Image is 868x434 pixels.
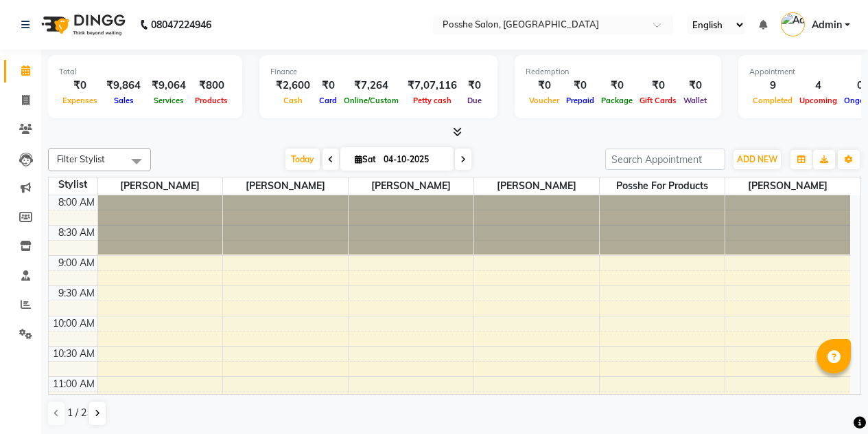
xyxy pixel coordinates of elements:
span: Upcoming [796,96,841,105]
span: Expenses [59,96,101,105]
span: Cash [280,96,306,105]
div: ₹0 [563,78,598,94]
span: Voucher [526,96,563,105]
div: 4 [796,78,841,94]
span: Gift Cards [636,96,680,105]
span: Products [191,96,231,105]
span: Package [598,96,636,105]
div: ₹7,264 [340,78,402,94]
span: [PERSON_NAME] [725,177,850,195]
div: 8:30 AM [56,226,97,240]
span: Posshe for products [600,177,725,195]
div: ₹2,600 [270,78,316,94]
span: [PERSON_NAME] [349,177,473,195]
span: Due [464,96,485,105]
div: ₹0 [526,78,563,94]
img: logo [35,6,129,44]
input: 2025-10-04 [379,149,448,170]
span: ADD NEW [737,154,777,164]
div: 10:00 AM [50,316,97,331]
div: 9:00 AM [56,256,97,270]
div: ₹0 [598,78,636,94]
span: Online/Custom [340,96,402,105]
div: ₹0 [462,78,486,94]
span: Today [285,149,320,170]
span: Services [150,96,187,105]
div: 9:30 AM [56,286,97,301]
div: ₹0 [59,78,101,94]
span: Admin [812,18,842,32]
div: 9 [749,78,796,94]
div: ₹9,864 [101,78,146,94]
span: Sales [110,96,137,105]
span: [PERSON_NAME] [223,177,348,195]
div: ₹0 [680,78,710,94]
span: Prepaid [563,96,598,105]
div: Redemption [526,66,710,78]
b: 08047224946 [151,6,211,44]
input: Search Appointment [605,149,725,170]
span: Card [316,96,340,105]
img: Admin [781,12,805,36]
span: Filter Stylist [57,153,105,164]
button: ADD NEW [734,150,781,169]
span: Wallet [680,96,710,105]
div: Total [59,66,231,78]
div: 10:30 AM [50,347,97,361]
div: ₹7,07,116 [402,78,462,94]
span: 1 / 2 [67,406,86,420]
div: Finance [270,66,486,78]
span: Petty cash [410,96,455,105]
span: [PERSON_NAME] [474,177,599,195]
div: 11:00 AM [50,377,97,391]
span: [PERSON_NAME] [98,177,223,195]
div: ₹800 [191,78,231,94]
div: ₹0 [316,78,340,94]
div: Stylist [49,177,97,192]
div: 8:00 AM [56,195,97,210]
span: Sat [351,154,379,164]
div: ₹9,064 [146,78,191,94]
div: ₹0 [636,78,680,94]
span: Completed [749,96,796,105]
